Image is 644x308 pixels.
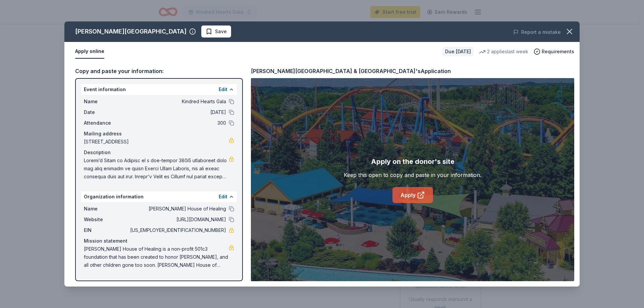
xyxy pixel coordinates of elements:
[344,171,481,179] div: Keep this open to copy and paste in your information.
[84,226,129,234] span: EIN
[75,67,243,75] div: Copy and paste your information:
[84,205,129,213] span: Name
[84,130,234,138] div: Mailing address
[251,67,451,75] div: [PERSON_NAME][GEOGRAPHIC_DATA] & [GEOGRAPHIC_DATA]'s Application
[371,156,454,167] div: Apply on the donor's site
[81,84,237,95] div: Event information
[392,187,433,203] a: Apply
[129,226,226,234] span: [US_EMPLOYER_IDENTIFICATION_NUMBER]
[129,215,226,224] span: [URL][DOMAIN_NAME]
[84,98,129,106] span: Name
[215,27,227,36] span: Save
[542,48,574,56] span: Requirements
[129,205,226,213] span: [PERSON_NAME] House of Healing
[201,25,231,38] button: Save
[513,28,561,36] button: Report a mistake
[84,157,229,181] span: Loremi’d Sitam co Adipisc el s doe-tempor 380i5 utlaboreet dolo mag aliq enimadm ve quisn Exerci ...
[129,108,226,116] span: [DATE]
[84,138,229,146] span: [STREET_ADDRESS]
[442,47,474,56] div: Due [DATE]
[219,193,227,201] button: Edit
[129,98,226,106] span: Kindred Hearts Gala
[84,215,129,224] span: Website
[84,108,129,116] span: Date
[84,237,234,245] div: Mission statement
[84,148,234,157] div: Description
[479,48,528,56] div: 2 applies last week
[75,26,186,37] div: [PERSON_NAME][GEOGRAPHIC_DATA]
[534,48,574,56] button: Requirements
[129,119,226,127] span: 300
[81,191,237,202] div: Organization information
[84,119,129,127] span: Attendance
[75,45,104,59] button: Apply online
[219,85,227,94] button: Edit
[84,245,229,269] span: [PERSON_NAME] House of Healing is a non-profit 501c3 foundation that has been created to honor [P...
